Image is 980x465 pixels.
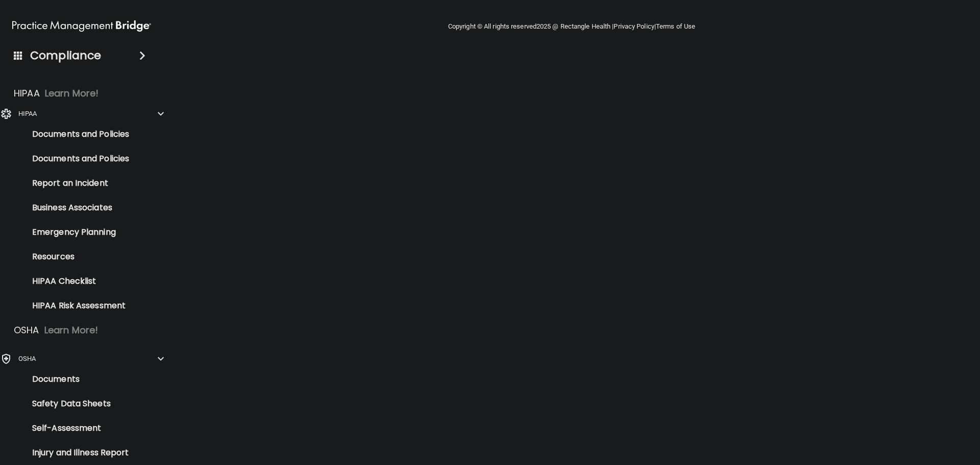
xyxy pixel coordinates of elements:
img: PMB logo [12,16,151,36]
p: Documents and Policies [7,154,146,164]
p: Learn More! [44,324,99,336]
p: Report an Incident [7,178,146,188]
p: Safety Data Sheets [7,399,146,409]
p: OSHA [18,353,36,365]
p: Emergency Planning [7,227,146,237]
p: Self-Assessment [7,423,146,433]
p: HIPAA Checklist [7,276,146,286]
div: Copyright © All rights reserved 2025 @ Rectangle Health | | [385,10,758,43]
p: Injury and Illness Report [7,448,146,458]
p: HIPAA Risk Assessment [7,301,146,311]
p: Documents [7,374,146,384]
p: Business Associates [7,203,146,213]
h4: Compliance [30,48,101,63]
p: HIPAA [18,108,37,120]
p: OSHA [14,324,39,336]
p: Resources [7,252,146,262]
p: HIPAA [14,87,40,100]
p: Documents and Policies [7,129,146,139]
p: Learn More! [45,87,99,100]
a: Terms of Use [656,22,695,30]
a: Privacy Policy [614,22,654,30]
